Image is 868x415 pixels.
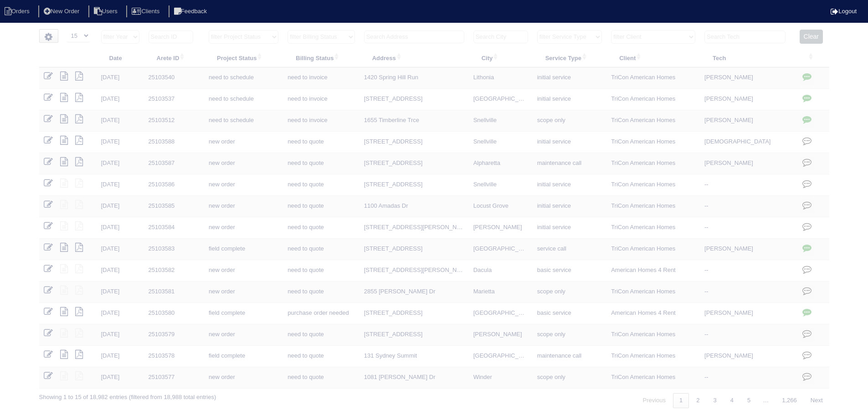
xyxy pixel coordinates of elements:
[700,346,795,367] td: [PERSON_NAME]
[360,367,469,389] td: 1081 [PERSON_NAME] Dr
[97,132,144,153] td: [DATE]
[204,303,283,324] td: field complete
[533,367,606,389] td: scope only
[144,48,204,67] th: Arete ID: activate to sort column ascending
[97,67,144,89] td: [DATE]
[97,239,144,260] td: [DATE]
[204,110,283,132] td: need to schedule
[283,324,359,346] td: need to quote
[360,48,469,67] th: Address: activate to sort column ascending
[283,303,359,324] td: purchase order needed
[204,282,283,303] td: new order
[169,5,214,18] li: Feedback
[144,282,204,303] td: 25103581
[533,196,606,217] td: initial service
[283,196,359,217] td: need to quote
[97,367,144,389] td: [DATE]
[360,132,469,153] td: [STREET_ADDRESS]
[533,282,606,303] td: scope only
[606,153,700,174] td: TriCon American Homes
[469,196,533,217] td: Locust Grove
[533,67,606,89] td: initial service
[636,393,672,408] a: Previous
[39,389,216,401] div: Showing 1 to 15 of 18,982 entries (filtered from 18,988 total entries)
[97,196,144,217] td: [DATE]
[533,132,606,153] td: initial service
[283,217,359,239] td: need to quote
[469,67,533,89] td: Lithonia
[144,89,204,110] td: 25103537
[700,324,795,346] td: --
[606,324,700,346] td: TriCon American Homes
[776,393,803,408] a: 1,266
[97,346,144,367] td: [DATE]
[283,239,359,260] td: need to quote
[700,367,795,389] td: --
[144,132,204,153] td: 25103588
[204,89,283,110] td: need to schedule
[204,324,283,346] td: new order
[204,174,283,196] td: new order
[800,30,823,44] button: Clear
[283,367,359,389] td: need to quote
[690,393,706,408] a: 2
[469,303,533,324] td: [GEOGRAPHIC_DATA]
[97,174,144,196] td: [DATE]
[606,196,700,217] td: TriCon American Homes
[144,239,204,260] td: 25103583
[700,260,795,282] td: --
[360,239,469,260] td: [STREET_ADDRESS]
[204,260,283,282] td: new order
[606,89,700,110] td: TriCon American Homes
[757,397,775,404] span: …
[144,153,204,174] td: 25103587
[144,110,204,132] td: 25103512
[606,282,700,303] td: TriCon American Homes
[469,260,533,282] td: Dacula
[704,31,786,43] input: Search Tech
[144,174,204,196] td: 25103586
[707,393,723,408] a: 3
[204,48,283,67] th: Project Status: activate to sort column ascending
[283,132,359,153] td: need to quote
[97,282,144,303] td: [DATE]
[804,393,829,408] a: Next
[606,303,700,324] td: American Homes 4 Rent
[283,67,359,89] td: need to invoice
[97,153,144,174] td: [DATE]
[144,67,204,89] td: 25103540
[97,260,144,282] td: [DATE]
[283,282,359,303] td: need to quote
[144,196,204,217] td: 25103585
[88,5,125,18] li: Users
[795,48,829,67] th: : activate to sort column ascending
[700,153,795,174] td: [PERSON_NAME]
[204,153,283,174] td: new order
[97,217,144,239] td: [DATE]
[469,48,533,67] th: City: activate to sort column ascending
[126,5,167,18] li: Clients
[97,89,144,110] td: [DATE]
[700,48,795,67] th: Tech
[97,48,144,67] th: Date
[606,346,700,367] td: TriCon American Homes
[360,324,469,346] td: [STREET_ADDRESS]
[204,196,283,217] td: new order
[606,217,700,239] td: TriCon American Homes
[360,217,469,239] td: [STREET_ADDRESS][PERSON_NAME]
[606,367,700,389] td: TriCon American Homes
[204,239,283,260] td: field complete
[97,324,144,346] td: [DATE]
[97,110,144,132] td: [DATE]
[700,217,795,239] td: --
[283,89,359,110] td: need to invoice
[283,260,359,282] td: need to quote
[469,346,533,367] td: [GEOGRAPHIC_DATA]
[144,346,204,367] td: 25103578
[360,174,469,196] td: [STREET_ADDRESS]
[360,282,469,303] td: 2855 [PERSON_NAME] Dr
[149,31,193,43] input: Search ID
[204,67,283,89] td: need to schedule
[469,153,533,174] td: Alpharetta
[469,367,533,389] td: Winder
